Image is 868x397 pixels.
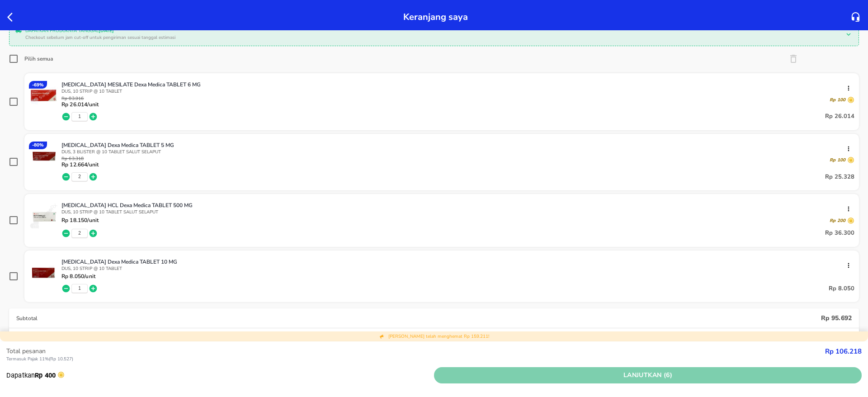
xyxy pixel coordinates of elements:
p: Rp 12.664 /unit [61,161,99,168]
p: [MEDICAL_DATA] MESILATE Dexa Medica TABLET 6 MG [61,81,847,88]
button: Lanjutkan (6) [434,367,862,384]
p: Subtotal [16,315,821,322]
p: Dapatkan [6,370,434,380]
img: total discount [379,334,385,339]
p: Dapatkan produknya tanggal [25,28,839,34]
div: Dapatkan produknya tanggal[DATE]Checkout sebelum jam cut-off untuk pengiriman sesuai tanggal esti... [12,25,856,43]
strong: Rp 400 [35,371,56,379]
b: [DATE] [99,28,114,34]
p: Rp 200 [830,217,845,224]
div: - 69 % [29,81,47,89]
button: 2 [78,230,81,236]
p: Keranjang saya [403,9,468,25]
p: Checkout sebelum jam cut-off untuk pengiriman sesuai tanggal estimasi [25,34,839,41]
p: Rp 100 [830,157,845,163]
img: METFORMIN HCL Dexa Medica TABLET 500 MG [29,202,59,232]
p: Rp 26.014 [825,111,854,122]
p: Rp 8.050 /unit [61,273,95,279]
p: DUS, 10 STRIP @ 10 TABLET [61,88,854,95]
p: DUS, 10 STRIP @ 10 TABLET [61,265,854,272]
p: [MEDICAL_DATA] HCL Dexa Medica TABLET 500 MG [61,202,847,209]
p: Rp 100 [830,97,845,103]
img: PROPRANOLOL Dexa Medica TABLET 10 MG [29,258,59,288]
p: Rp 36.300 [825,228,854,239]
p: Rp 26.014 /unit [61,101,99,108]
strong: Rp 106.218 [825,347,862,356]
div: - 80 % [29,142,47,149]
button: 1 [78,285,81,292]
img: BETAHISTINE MESILATE Dexa Medica TABLET 6 MG [29,81,59,111]
p: Rp 25.328 [825,171,854,182]
div: Pilih semua [24,55,53,62]
img: BISOPROLOL FUMARATE Dexa Medica TABLET 5 MG [29,142,59,171]
p: [MEDICAL_DATA] Dexa Medica TABLET 10 MG [61,258,847,265]
p: DUS, 10 STRIP @ 10 TABLET SALUT SELAPUT [61,209,854,215]
p: Rp 95.692 [821,314,852,322]
p: Rp 8.050 [829,283,854,294]
button: 2 [78,174,81,180]
p: [MEDICAL_DATA] Dexa Medica TABLET 5 MG [61,142,847,149]
p: Termasuk Pajak 11% ( Rp 10.527 ) [6,356,825,363]
p: Rp 18.150 /unit [61,217,99,223]
p: Rp 63.318 [61,156,99,161]
p: DUS, 3 BLISTER @ 10 TABLET SALUT SELAPUT [61,149,854,155]
p: Total pesanan [6,346,825,356]
p: Rp 83.916 [61,96,99,101]
span: Lanjutkan (6) [438,370,858,381]
button: 1 [78,113,81,120]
